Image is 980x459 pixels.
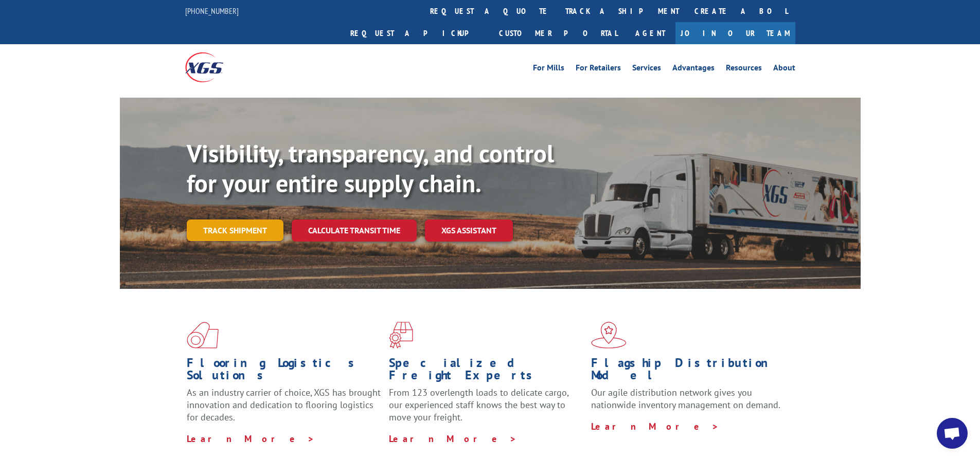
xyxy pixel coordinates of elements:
[491,22,625,44] a: Customer Portal
[533,64,564,75] a: For Mills
[389,387,583,432] p: From 123 overlength loads to delicate cargo, our experienced staff knows the best way to move you...
[187,433,315,445] a: Learn More >
[187,219,283,241] a: Track shipment
[187,137,554,199] b: Visibility, transparency, and control for your entire supply chain.
[675,22,795,44] a: Join Our Team
[591,387,780,411] span: Our agile distribution network gives you nationwide inventory management on demand.
[343,22,491,44] a: Request a pickup
[672,64,715,75] a: Advantages
[726,64,762,75] a: Resources
[773,64,795,75] a: About
[389,433,517,445] a: Learn More >
[185,6,239,16] a: [PHONE_NUMBER]
[591,420,719,432] a: Learn More >
[389,322,413,348] img: xgs-icon-focused-on-flooring-red
[625,22,675,44] a: Agent
[187,357,381,387] h1: Flooring Logistics Solutions
[187,387,381,423] span: As an industry carrier of choice, XGS has brought innovation and dedication to flooring logistics...
[576,64,621,75] a: For Retailers
[292,219,417,242] a: Calculate transit time
[632,64,661,75] a: Services
[389,357,583,387] h1: Specialized Freight Experts
[937,418,968,449] div: Open chat
[187,322,219,348] img: xgs-icon-total-supply-chain-intelligence-red
[425,219,513,242] a: XGS ASSISTANT
[591,357,786,387] h1: Flagship Distribution Model
[591,322,627,348] img: xgs-icon-flagship-distribution-model-red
